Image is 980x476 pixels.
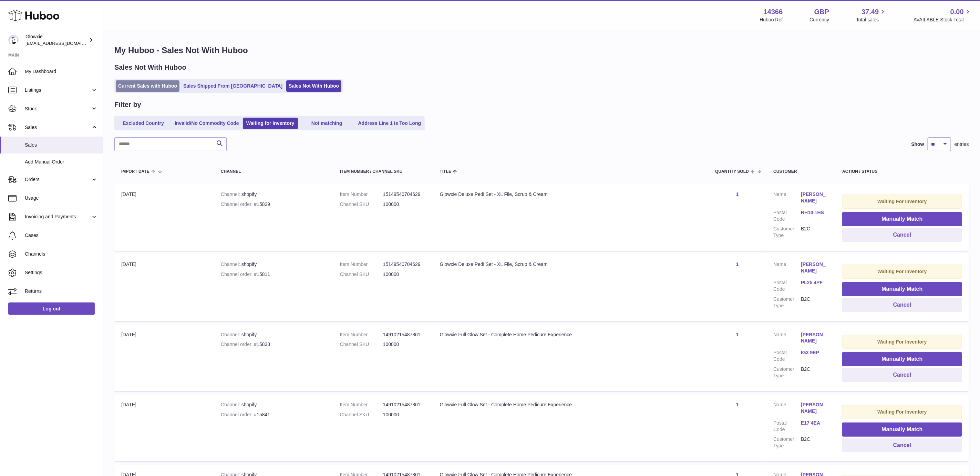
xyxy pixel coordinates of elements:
[243,118,298,129] a: Waiting for Inventory
[114,325,214,391] td: [DATE]
[25,159,98,165] span: Add Manual Order
[25,232,98,239] span: Cases
[842,169,962,174] div: Action / Status
[862,7,879,17] span: 37.49
[383,401,426,408] dd: 14910215487861
[383,201,426,208] dd: 100000
[736,191,739,197] a: 1
[842,212,962,226] button: Manually Match
[221,169,326,174] div: Channel
[25,33,87,47] div: Glowxie
[114,254,214,321] td: [DATE]
[340,401,383,408] dt: Item Number
[25,269,98,276] span: Settings
[221,412,254,417] strong: Channel order
[736,332,739,337] a: 1
[801,279,828,286] a: PL25 4PF
[842,228,962,242] button: Cancel
[25,176,91,183] span: Orders
[221,402,241,407] strong: Channel
[340,331,383,338] dt: Item Number
[856,7,887,23] a: 37.49 Total sales
[773,349,801,363] dt: Postal Code
[172,118,241,129] a: Invalid/No Commodity Code
[801,366,828,379] dd: B2C
[25,124,91,131] span: Sales
[773,226,801,239] dt: Customer Type
[383,331,426,338] dd: 14910215487861
[801,420,828,426] a: E17 4EA
[114,100,141,109] h2: Filter by
[114,184,214,251] td: [DATE]
[8,35,19,45] img: internalAdmin-14366@internal.huboo.com
[801,261,828,274] a: [PERSON_NAME]
[878,269,927,274] strong: Waiting For Inventory
[773,420,801,433] dt: Postal Code
[914,7,972,23] a: 0.00 AVAILABLE Stock Total
[340,169,426,174] div: Item Number / Channel SKU
[221,331,326,338] div: shopify
[773,261,801,276] dt: Name
[764,7,783,17] strong: 14366
[25,251,98,257] span: Channels
[299,118,354,129] a: Not matching
[736,402,739,407] a: 1
[356,118,424,129] a: Address Line 1 is Too Long
[440,331,701,338] div: Glowxie Full Glow Set - Complete Home Pedicure Experience
[221,201,326,208] div: #15829
[383,411,426,418] dd: 100000
[25,106,91,112] span: Stock
[221,191,326,198] div: shopify
[221,401,326,408] div: shopify
[25,214,91,220] span: Invoicing and Payments
[383,341,426,348] dd: 100000
[221,261,241,267] strong: Channel
[801,436,828,449] dd: B2C
[25,288,98,295] span: Returns
[25,68,98,75] span: My Dashboard
[25,142,98,148] span: Sales
[955,141,969,148] span: entries
[814,7,829,17] strong: GBP
[842,438,962,453] button: Cancel
[440,261,701,268] div: Glowxie Deluxe Pedi Set - XL File, Scrub & Cream
[383,271,426,278] dd: 100000
[221,191,241,197] strong: Channel
[760,17,783,23] div: Huboo Ref
[773,436,801,449] dt: Customer Type
[878,409,927,415] strong: Waiting For Inventory
[842,352,962,366] button: Manually Match
[773,191,801,206] dt: Name
[221,201,254,207] strong: Channel order
[116,80,179,92] a: Current Sales with Huboo
[801,349,828,356] a: IG3 9EP
[114,45,969,56] h1: My Huboo - Sales Not With Huboo
[878,199,927,204] strong: Waiting For Inventory
[221,261,326,268] div: shopify
[221,271,254,277] strong: Channel order
[340,271,383,278] dt: Channel SKU
[914,17,972,23] span: AVAILABLE Stock Total
[8,303,95,315] a: Log out
[773,279,801,292] dt: Postal Code
[773,331,801,346] dt: Name
[221,341,254,347] strong: Channel order
[440,169,451,174] span: Title
[801,226,828,239] dd: B2C
[950,7,964,17] span: 0.00
[114,395,214,461] td: [DATE]
[383,261,426,268] dd: 15149540704629
[801,209,828,216] a: RH10 1HS
[340,201,383,208] dt: Channel SKU
[911,141,924,148] label: Show
[801,401,828,415] a: [PERSON_NAME]
[221,341,326,348] div: #15833
[340,411,383,418] dt: Channel SKU
[383,191,426,198] dd: 15149540704629
[773,366,801,379] dt: Customer Type
[116,118,171,129] a: Excluded Country
[340,341,383,348] dt: Channel SKU
[440,191,701,198] div: Glowxie Deluxe Pedi Set - XL File, Scrub & Cream
[773,169,828,174] div: Customer
[878,339,927,345] strong: Waiting For Inventory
